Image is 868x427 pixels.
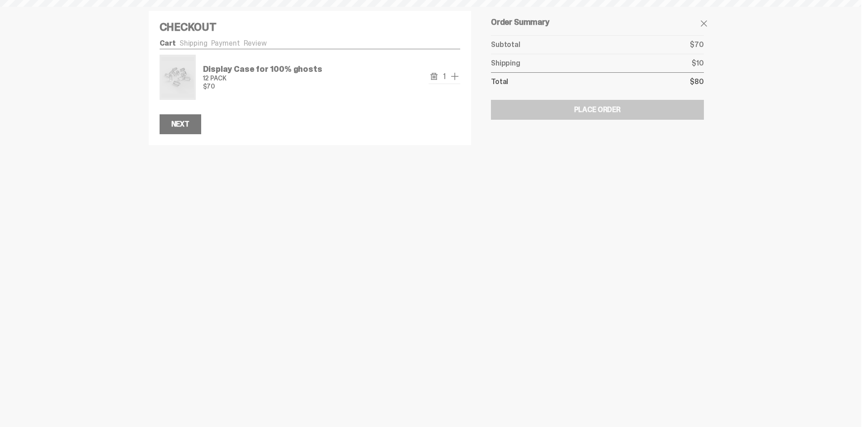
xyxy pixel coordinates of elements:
div: Place Order [574,106,621,113]
button: add one [449,71,460,82]
h4: Checkout [160,22,461,33]
button: remove [429,71,439,82]
p: $70 [690,41,704,48]
p: $80 [690,78,704,85]
span: 1 [439,72,449,80]
img: Display Case for 100% ghosts [161,56,194,98]
p: $70 [203,83,322,89]
p: Subtotal [491,41,520,48]
a: Shipping [179,38,208,48]
button: Place Order [491,100,703,120]
h5: Order Summary [491,18,703,26]
button: Next [160,114,201,134]
p: Display Case for 100% ghosts [203,65,322,73]
p: Total [491,78,508,85]
p: Shipping [491,60,520,67]
p: $10 [692,60,704,67]
div: Next [171,121,189,128]
p: 12 PACK [203,75,322,81]
a: Cart [160,38,176,48]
